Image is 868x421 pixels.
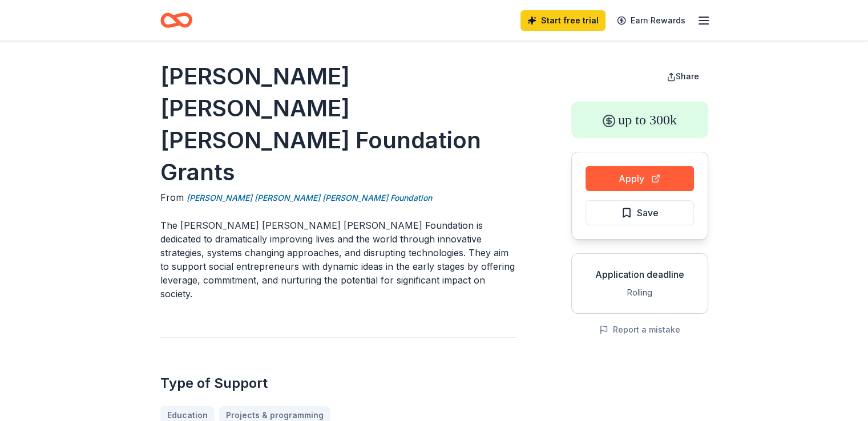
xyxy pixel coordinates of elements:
[520,10,605,31] a: Start free trial
[586,200,694,225] button: Save
[571,102,708,138] div: up to 300k
[581,268,699,281] div: Application deadline
[657,65,708,88] button: Share
[581,286,699,299] div: Rolling
[637,205,659,220] span: Save
[160,7,192,34] a: Home
[586,166,694,191] button: Apply
[160,60,516,188] h1: [PERSON_NAME] [PERSON_NAME] [PERSON_NAME] Foundation Grants
[187,191,432,205] a: [PERSON_NAME] [PERSON_NAME] [PERSON_NAME] Foundation
[160,374,516,392] h2: Type of Support
[160,218,516,301] p: The [PERSON_NAME] [PERSON_NAME] [PERSON_NAME] Foundation is dedicated to dramatically improving l...
[599,323,680,337] button: Report a mistake
[676,71,699,81] span: Share
[610,10,692,31] a: Earn Rewards
[160,191,516,205] div: From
